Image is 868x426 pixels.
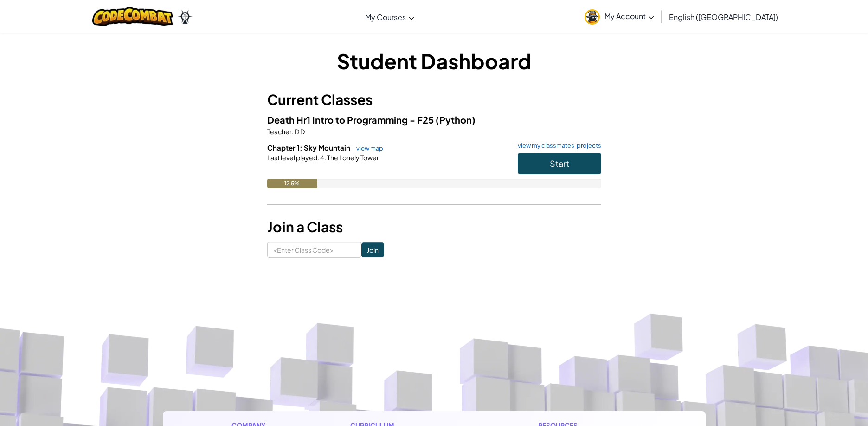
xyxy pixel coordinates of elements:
[550,158,569,169] span: Start
[580,2,659,31] a: My Account
[267,216,601,237] h3: Join a Class
[360,4,419,29] a: My Courses
[352,144,383,152] a: view map
[267,89,601,110] h3: Current Classes
[513,143,601,149] a: view my classmates' projects
[604,11,654,21] span: My Account
[669,12,778,22] span: English ([GEOGRAPHIC_DATA])
[317,153,319,162] span: :
[326,153,379,162] span: The Lonely Tower
[319,153,326,162] span: 4.
[267,242,361,258] input: <Enter Class Code>
[267,46,601,75] h1: Student Dashboard
[365,12,406,22] span: My Courses
[267,114,436,125] span: Death Hr1 Intro to Programming - F25
[178,10,193,24] img: Ozaria
[585,9,600,25] img: avatar
[267,127,292,136] span: Teacher
[267,143,352,152] span: Chapter 1: Sky Mountain
[518,153,601,174] button: Start
[267,153,317,162] span: Last level played
[92,7,174,26] img: CodeCombat logo
[436,114,476,125] span: (Python)
[267,179,317,188] div: 12.5%
[294,127,305,136] span: D D
[664,4,783,29] a: English ([GEOGRAPHIC_DATA])
[361,242,384,257] input: Join
[292,127,294,136] span: :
